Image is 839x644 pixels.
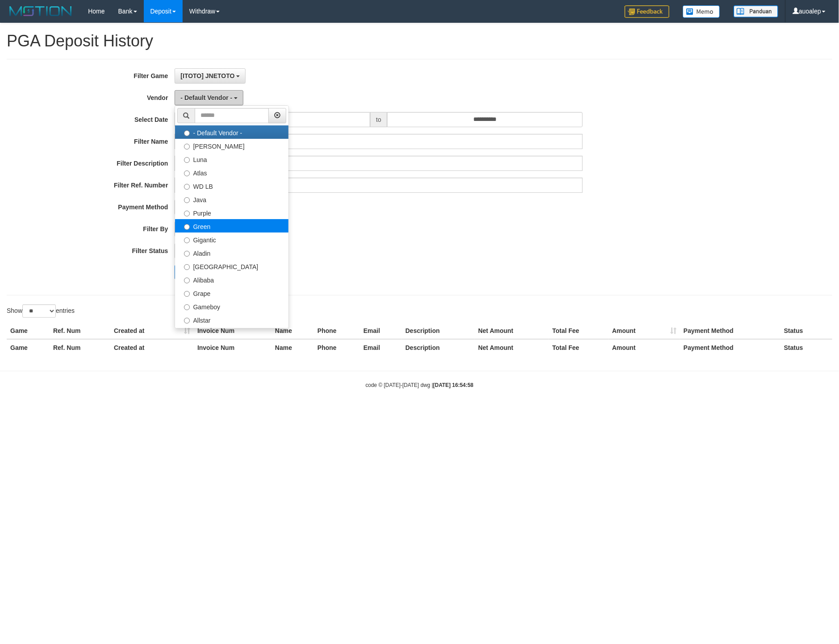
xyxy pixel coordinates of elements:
[360,323,402,339] th: Email
[314,323,360,339] th: Phone
[184,251,190,257] input: Aladin
[50,339,110,356] th: Ref. Num
[175,259,288,273] label: [GEOGRAPHIC_DATA]
[680,339,781,356] th: Payment Method
[549,339,609,356] th: Total Fee
[175,233,288,246] label: Gigantic
[625,5,669,18] img: Feedback.jpg
[175,68,246,83] button: [ITOTO] JNETOTO
[7,304,75,318] label: Show entries
[475,339,549,356] th: Net Amount
[184,291,190,297] input: Grape
[7,339,50,356] th: Game
[184,264,190,270] input: [GEOGRAPHIC_DATA]
[184,304,190,310] input: Gameboy
[194,323,271,339] th: Invoice Num
[194,339,271,356] th: Invoice Num
[184,170,190,176] input: Atlas
[271,339,314,356] th: Name
[175,90,243,105] button: - Default Vendor -
[175,313,288,326] label: Allstar
[271,323,314,339] th: Name
[366,382,474,388] small: code © [DATE]-[DATE] dwg |
[184,278,190,283] input: Alibaba
[314,339,360,356] th: Phone
[175,152,288,166] label: Luna
[175,326,288,340] label: Xtr
[781,323,832,339] th: Status
[184,237,190,243] input: Gigantic
[110,323,194,339] th: Created at
[7,323,50,339] th: Game
[7,4,75,18] img: MOTION_logo.png
[175,139,288,152] label: [PERSON_NAME]
[175,246,288,259] label: Aladin
[175,179,288,192] label: WD LB
[609,339,680,356] th: Amount
[433,382,473,388] strong: [DATE] 16:54:58
[549,323,609,339] th: Total Fee
[22,304,56,318] select: Showentries
[175,166,288,179] label: Atlas
[184,318,190,324] input: Allstar
[370,112,387,127] span: to
[7,32,832,50] h1: PGA Deposit History
[184,157,190,163] input: Luna
[402,339,475,356] th: Description
[475,323,549,339] th: Net Amount
[184,130,190,136] input: - Default Vendor -
[175,125,288,139] label: - Default Vendor -
[175,206,288,219] label: Purple
[175,192,288,206] label: Java
[180,94,232,101] span: - Default Vendor -
[680,323,781,339] th: Payment Method
[175,273,288,286] label: Alibaba
[734,5,778,17] img: panduan.png
[609,323,680,339] th: Amount
[184,224,190,230] input: Green
[180,72,234,79] span: [ITOTO] JNETOTO
[184,211,190,216] input: Purple
[110,339,194,356] th: Created at
[360,339,402,356] th: Email
[781,339,832,356] th: Status
[683,5,720,18] img: Button%20Memo.svg
[402,323,475,339] th: Description
[175,286,288,299] label: Grape
[175,299,288,313] label: Gameboy
[184,184,190,190] input: WD LB
[175,219,288,233] label: Green
[184,144,190,150] input: [PERSON_NAME]
[50,323,110,339] th: Ref. Num
[184,197,190,203] input: Java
